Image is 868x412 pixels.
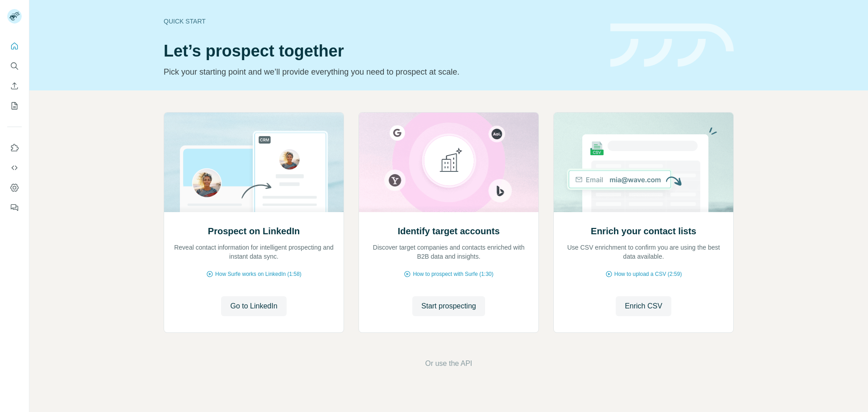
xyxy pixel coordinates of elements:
h2: Prospect on LinkedIn [208,225,300,237]
p: Discover target companies and contacts enriched with B2B data and insights. [368,243,529,261]
span: Go to LinkedIn [230,301,277,312]
span: How Surfe works on LinkedIn (1:58) [215,270,302,278]
button: Dashboard [7,180,22,196]
button: Use Surfe on LinkedIn [7,140,22,156]
button: Feedback [7,199,22,216]
p: Reveal contact information for intelligent prospecting and instant data sync. [173,243,335,261]
h1: Let’s prospect together [164,42,599,60]
p: Use CSV enrichment to confirm you are using the best data available. [563,243,724,261]
h2: Enrich your contact lists [591,225,696,237]
button: Or use the API [425,358,472,369]
h2: Identify target accounts [398,225,500,237]
button: Start prospecting [412,296,485,316]
button: Go to LinkedIn [221,296,286,316]
img: banner [610,24,734,67]
span: How to upload a CSV (2:59) [614,270,682,278]
button: Search [7,58,22,74]
img: Prospect on LinkedIn [164,113,344,212]
button: My lists [7,98,22,114]
button: Enrich CSV [7,78,22,94]
button: Enrich CSV [616,296,671,316]
p: Pick your starting point and we’ll provide everything you need to prospect at scale. [164,66,599,78]
span: How to prospect with Surfe (1:30) [413,270,493,278]
button: Use Surfe API [7,160,22,176]
img: Identify target accounts [359,113,539,212]
button: Quick start [7,38,22,54]
img: Enrich your contact lists [553,113,734,212]
span: Enrich CSV [625,301,662,312]
span: Start prospecting [421,301,476,312]
div: Quick start [164,17,599,26]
